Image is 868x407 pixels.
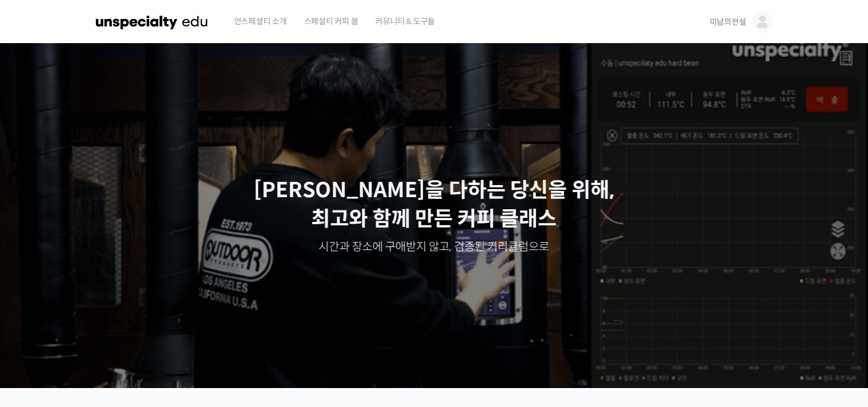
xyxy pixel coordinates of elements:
span: 미남의전설 [710,17,746,27]
p: 시간과 장소에 구애받지 않고, 검증된 커리큘럼으로 [11,239,857,255]
p: [PERSON_NAME]을 다하는 당신을 위해, 최고와 함께 만든 커피 클래스 [11,176,857,234]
